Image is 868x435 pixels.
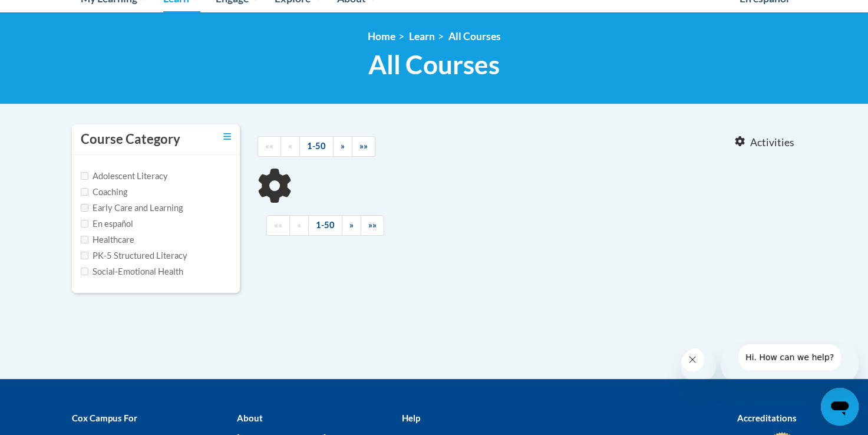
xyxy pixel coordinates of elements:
span: « [288,141,292,151]
a: Previous [289,215,309,236]
span: «« [274,220,282,230]
label: En español [81,218,133,230]
input: Checkbox for Options [81,252,88,259]
label: PK-5 Structured Literacy [81,249,187,262]
a: Begining [266,215,290,236]
span: » [341,141,345,151]
a: Learn [409,30,435,42]
span: Activities [750,136,794,149]
span: »» [359,141,368,151]
a: Previous [280,136,300,157]
b: Accreditations [737,413,797,423]
iframe: Close message [681,348,716,383]
a: Next [342,215,361,236]
label: Adolescent Literacy [81,170,168,183]
span: »» [368,220,377,230]
a: All Courses [448,30,501,42]
span: All Courses [368,49,500,80]
label: Social-Emotional Health [81,265,183,278]
input: Checkbox for Options [81,172,88,180]
a: End [352,136,375,157]
span: » [349,220,354,230]
a: Next [333,136,352,157]
a: End [361,215,384,236]
b: Help [401,413,420,423]
label: Early Care and Learning [81,202,183,215]
span: «« [265,141,273,151]
a: Toggle collapse [223,130,231,143]
input: Checkbox for Options [81,268,88,275]
b: Cox Campus For [72,413,137,423]
input: Checkbox for Options [81,188,88,196]
h3: Course Category [81,130,180,149]
span: « [297,220,301,230]
a: Begining [258,136,281,157]
iframe: Button to launch messaging window [821,388,859,426]
input: Checkbox for Options [81,220,88,228]
label: Healthcare [81,233,134,246]
a: 1-50 [308,215,342,236]
input: Checkbox for Options [81,236,88,243]
label: Coaching [81,186,127,199]
input: Checkbox for Options [81,204,88,212]
a: 1-50 [299,136,334,157]
a: Home [368,30,395,42]
iframe: Message from company [721,344,859,383]
b: About [236,413,262,423]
